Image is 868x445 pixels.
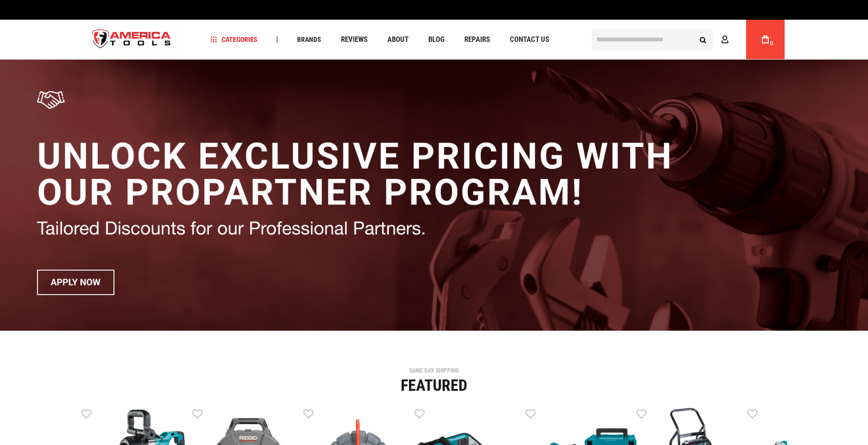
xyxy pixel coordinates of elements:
[383,33,413,46] a: About
[510,36,549,43] span: Contact Us
[424,33,449,46] a: Blog
[460,33,494,46] a: Repairs
[84,21,180,58] a: store logo
[387,36,409,43] span: About
[210,36,258,43] span: Categories
[505,33,554,46] a: Contact Us
[293,33,326,46] a: Brands
[81,377,787,393] div: Featured
[206,33,262,46] a: Categories
[341,36,368,43] span: Reviews
[770,41,773,46] span: 0
[297,36,321,43] span: Brands
[84,21,180,58] img: America Tools
[337,33,372,46] a: Reviews
[428,36,445,43] span: Blog
[464,36,490,43] span: Repairs
[756,20,775,59] a: 0
[694,30,713,49] button: Search
[81,368,787,374] div: SAME DAY SHIPPING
